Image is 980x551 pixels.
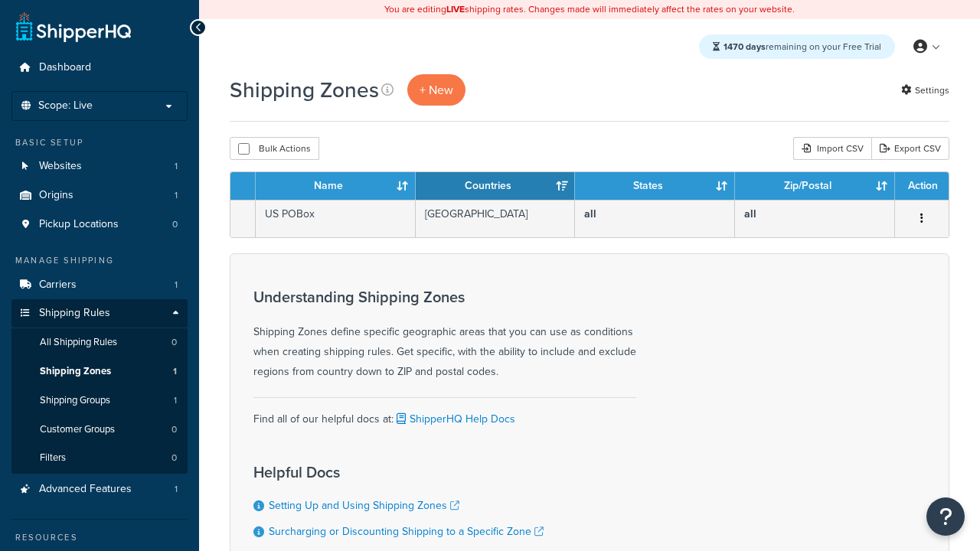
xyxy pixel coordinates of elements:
[11,475,188,504] a: Advanced Features 1
[253,397,636,429] div: Find all of our helpful docs at:
[11,444,188,472] a: Filters 0
[420,81,453,99] span: + New
[11,136,188,149] div: Basic Setup
[39,160,82,173] span: Websites
[171,336,177,349] span: 0
[173,365,177,378] span: 1
[40,394,110,407] span: Shipping Groups
[407,74,465,106] a: + New
[735,172,895,200] th: Zip/Postal: activate to sort column ascending
[11,210,188,239] a: Pickup Locations 0
[895,172,949,200] th: Action
[11,254,188,267] div: Manage Shipping
[699,34,895,59] div: remaining on your Free Trial
[253,289,636,305] h3: Understanding Shipping Zones
[11,328,188,357] a: All Shipping Rules 0
[256,172,416,200] th: Name: activate to sort column ascending
[253,464,544,481] h3: Helpful Docs
[175,160,178,173] span: 1
[174,394,177,407] span: 1
[11,444,188,472] li: Filters
[416,172,576,200] th: Countries: activate to sort column ascending
[230,137,319,160] button: Bulk Actions
[744,206,756,222] b: all
[38,99,93,112] span: Scope: Live
[171,423,177,436] span: 0
[269,523,544,540] a: Surcharging or Discounting Shipping to a Specific Zone
[172,218,178,231] span: 0
[11,386,188,415] a: Shipping Groups 1
[175,279,178,292] span: 1
[11,475,188,504] li: Advanced Features
[175,483,178,496] span: 1
[11,152,188,181] a: Websites 1
[39,483,132,496] span: Advanced Features
[40,452,66,465] span: Filters
[11,531,188,544] div: Resources
[11,299,188,474] li: Shipping Rules
[11,416,188,444] li: Customer Groups
[11,54,188,82] a: Dashboard
[256,200,416,237] td: US POBox
[901,80,949,101] a: Settings
[446,2,465,16] b: LIVE
[11,181,188,210] a: Origins 1
[11,299,188,328] a: Shipping Rules
[394,411,515,427] a: ShipperHQ Help Docs
[40,365,111,378] span: Shipping Zones
[11,357,188,386] li: Shipping Zones
[40,423,115,436] span: Customer Groups
[871,137,949,160] a: Export CSV
[269,497,459,514] a: Setting Up and Using Shipping Zones
[926,497,965,536] button: Open Resource Center
[40,336,117,349] span: All Shipping Rules
[11,271,188,299] a: Carriers 1
[11,181,188,210] li: Origins
[175,189,178,202] span: 1
[11,210,188,239] li: Pickup Locations
[39,61,91,74] span: Dashboard
[11,271,188,299] li: Carriers
[11,152,188,181] li: Websites
[230,75,379,105] h1: Shipping Zones
[724,40,766,54] strong: 1470 days
[16,11,131,42] a: ShipperHQ Home
[584,206,596,222] b: all
[171,452,177,465] span: 0
[11,386,188,415] li: Shipping Groups
[39,307,110,320] span: Shipping Rules
[575,172,735,200] th: States: activate to sort column ascending
[39,218,119,231] span: Pickup Locations
[11,357,188,386] a: Shipping Zones 1
[253,289,636,382] div: Shipping Zones define specific geographic areas that you can use as conditions when creating ship...
[39,279,77,292] span: Carriers
[793,137,871,160] div: Import CSV
[416,200,576,237] td: [GEOGRAPHIC_DATA]
[39,189,73,202] span: Origins
[11,328,188,357] li: All Shipping Rules
[11,416,188,444] a: Customer Groups 0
